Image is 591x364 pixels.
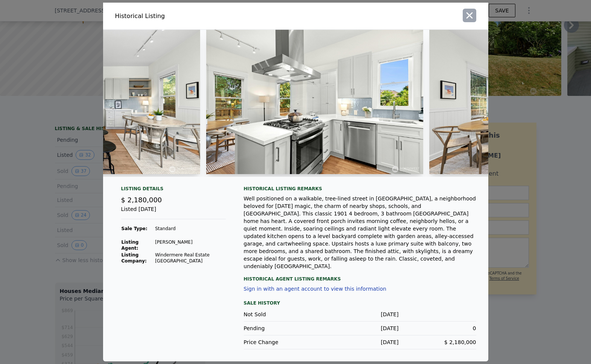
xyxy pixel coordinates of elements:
div: Price Change [244,338,321,346]
button: Sign in with an agent account to view this information [244,286,386,292]
strong: Listing Company: [122,252,147,264]
strong: Sale Type: [122,226,147,231]
div: Listed [DATE] [121,205,226,219]
td: Windermere Real Estate [GEOGRAPHIC_DATA] [155,252,225,264]
div: [DATE] [321,338,399,346]
div: Not Sold [244,311,321,318]
td: Standard [155,225,225,232]
strong: Listing Agent: [122,240,139,251]
div: Listing Details [121,186,226,195]
div: Sale History [244,299,476,308]
div: Well positioned on a walkable, tree-lined street in [GEOGRAPHIC_DATA], a neighborhood beloved for... [244,195,476,270]
td: [PERSON_NAME] [155,239,225,252]
div: [DATE] [321,311,399,318]
div: Historical Agent Listing Remarks [244,270,476,282]
img: Property Img [206,30,423,174]
div: Historical Listing remarks [244,186,476,192]
span: $ 2,180,000 [121,196,162,204]
div: Pending [244,325,321,332]
div: [DATE] [321,325,399,332]
span: $ 2,180,000 [444,339,476,345]
div: 0 [399,325,476,332]
div: Historical Listing [115,12,293,21]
